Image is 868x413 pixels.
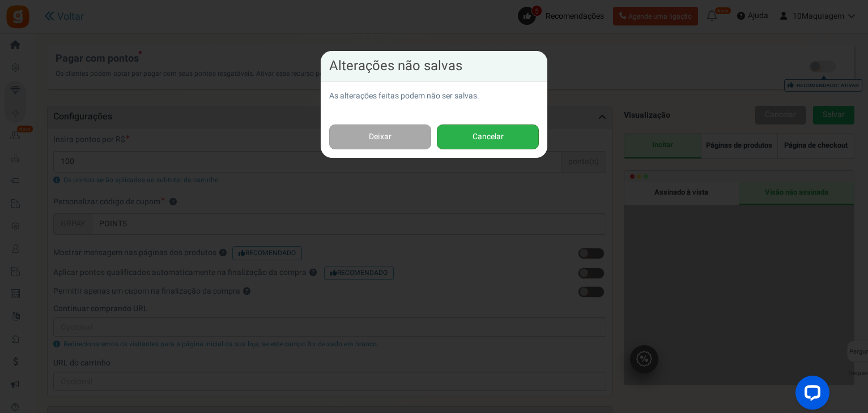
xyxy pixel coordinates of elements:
[329,90,479,102] font: As alterações feitas podem não ser salvas.
[329,56,462,76] font: Alterações não salvas
[369,131,392,143] font: Deixar
[329,124,431,150] a: Deixar
[437,124,539,150] button: Cancelar
[473,131,504,143] font: Cancelar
